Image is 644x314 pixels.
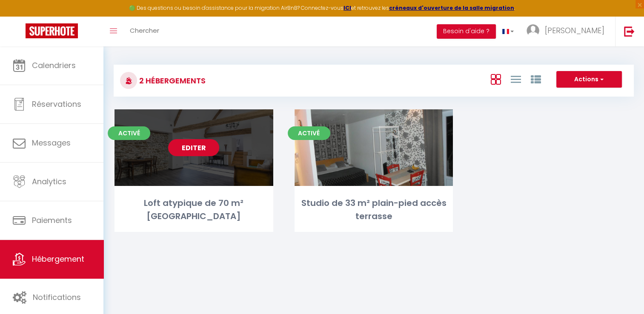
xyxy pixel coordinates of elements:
[288,126,330,140] span: Activé
[32,60,76,71] span: Calendriers
[7,3,32,29] button: Ouvrir le widget de chat LiveChat
[624,26,635,37] img: logout
[33,292,81,303] span: Notifications
[114,197,273,223] div: Loft atypique de 70 m² [GEOGRAPHIC_DATA]
[389,4,514,11] a: créneaux d'ouverture de la salle migration
[26,23,78,38] img: Super Booking
[32,176,66,187] span: Analytics
[527,24,539,37] img: ...
[32,99,81,109] span: Réservations
[32,137,71,148] span: Messages
[295,197,453,223] div: Studio de 33 m² plain-pied accès terrasse
[32,254,84,264] span: Hébergement
[137,71,206,90] h3: 2 Hébergements
[130,26,159,35] span: Chercher
[510,72,521,86] a: Vue en Liste
[32,215,72,226] span: Paiements
[123,17,166,46] a: Chercher
[490,72,501,86] a: Vue en Box
[556,71,622,88] button: Actions
[530,72,541,86] a: Vue par Groupe
[545,25,604,36] span: [PERSON_NAME]
[168,139,219,156] a: Editer
[437,24,496,39] button: Besoin d'aide ?
[108,126,150,140] span: Activé
[520,17,615,46] a: ... [PERSON_NAME]
[343,4,351,11] a: ICI
[608,276,638,308] iframe: Chat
